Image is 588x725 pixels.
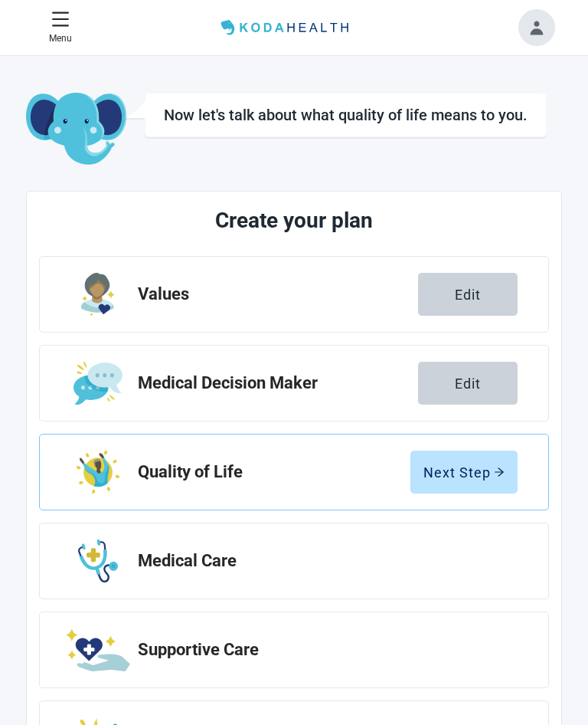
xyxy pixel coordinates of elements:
[215,15,358,40] img: Koda Health
[138,641,505,659] h2: Supportive Care
[73,362,122,405] img: Step Icon
[423,464,505,480] div: Next Step
[96,204,492,238] h1: Create your plan
[78,540,119,582] img: Step Icon
[418,362,518,405] button: Edit
[81,273,116,316] img: Step Icon
[49,31,72,46] p: Menu
[518,9,555,46] button: Toggle account menu
[26,93,126,166] img: Koda Elephant
[138,285,418,303] h2: Values
[138,552,505,570] h2: Medical Care
[164,106,528,124] div: Now let's talk about what quality of life means to you.
[418,273,518,316] button: Edit
[51,10,70,28] span: menu
[66,628,129,671] img: Step Icon
[43,4,78,52] button: Close Menu
[410,451,518,494] button: Next Steparrow-right
[138,374,418,392] h2: Medical Decision Maker
[455,376,481,391] div: Edit
[77,451,119,494] img: Step Icon
[494,467,505,477] span: arrow-right
[138,463,410,481] h2: Quality of Life
[455,287,481,302] div: Edit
